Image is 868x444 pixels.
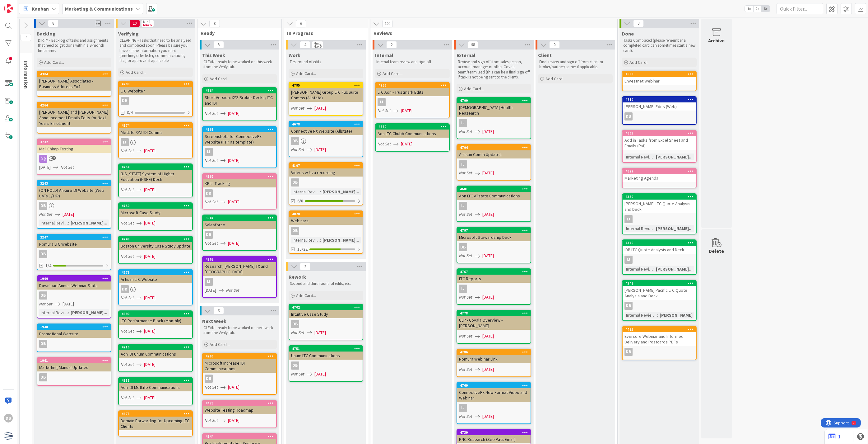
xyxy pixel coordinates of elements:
[459,170,472,176] i: Not Set
[482,128,494,135] span: [DATE]
[203,221,276,229] div: Salesforce
[623,256,696,264] div: IJ
[313,42,321,45] div: Min 1
[289,305,363,318] div: 4702Intuitive Case Study
[457,269,531,283] div: 4767LTC Reports
[464,86,484,92] span: Add Card...
[457,430,531,443] div: 4739PNC Research (See Pats Email)
[291,105,304,111] i: Not Set
[623,281,696,300] div: 4341[PERSON_NAME] Pacific LTC Quote Analysis and Deck
[121,220,134,226] i: Not Set
[129,20,140,27] span: 10
[459,202,467,210] div: IJ
[376,59,448,64] p: Internal team review and sign off.
[202,52,225,58] span: This Week
[48,20,58,27] span: 8
[37,108,111,127] div: [PERSON_NAME] and [PERSON_NAME] Announcement Emails Edits for Next Years Enrollment
[39,202,47,210] div: DB
[122,123,192,128] div: 4774
[119,311,192,325] div: 4690LTC Performance Block (Monthly)
[623,97,696,102] div: 4719
[37,139,111,153] div: 3732Mail Chimp Testing
[203,400,276,414] div: 4473Website Testing Roadmap
[629,59,649,65] span: Add Card...
[289,320,363,328] div: DB
[289,227,363,235] div: DB
[119,236,192,242] div: 4749
[624,112,633,120] div: DB
[203,127,276,146] div: 4768Screenshots for ConnectiveRx Website (FTP as template)
[300,41,310,49] span: 4
[37,145,111,153] div: Mail Chimp Testing
[203,59,276,70] p: CLEAN - ready to be worked on this week from the Verify tab.
[624,225,653,232] div: Internal Reviewer(s)
[37,324,111,338] div: 1948Promotional Website
[203,174,276,187] div: 4762KPI's Tracking
[623,215,696,223] div: IJ
[119,81,192,87] div: 4798
[623,200,696,213] div: [PERSON_NAME] LTC Quote Analysis and Deck
[708,37,725,44] div: Archive
[623,168,696,174] div: 4677
[118,31,139,37] span: Verifying
[144,220,155,226] span: [DATE]
[228,199,239,205] span: [DATE]
[375,52,393,58] span: Internal
[623,136,696,150] div: Add in Tasks from Excel Sheet and Emails (Pat)
[459,129,472,134] i: Not Set
[37,181,111,186] div: 3243
[119,344,192,358] div: 4716Aon IDI Unum Communications
[460,187,531,191] div: 4681
[206,88,276,93] div: 4864
[459,211,472,217] i: Not Set
[38,38,110,53] p: DIRTY - Backlog of tasks and assignments that need to get done within a 3-month timeframe.
[119,128,192,136] div: MetLife XYZ IDI Comms
[205,158,218,163] i: Not Set
[144,187,155,193] span: [DATE]
[37,324,111,330] div: 1948
[119,123,192,136] div: 4774MetLife XYZ IDI Comms
[289,83,363,88] div: 4795
[119,378,192,383] div: 4717
[623,327,696,332] div: 4475
[37,202,111,210] div: DB
[376,130,449,138] div: Aon LTC Chubb Communications
[289,211,363,217] div: 4020
[539,59,611,70] p: Final review and sign off from client or broker/partner/carrier if applicable.
[457,228,531,241] div: 4797Microsoft Stewardship Deck
[37,102,111,127] div: 4264[PERSON_NAME] and [PERSON_NAME] Announcement Emails Edits for Next Years Enrollment
[374,30,610,36] span: Reviews
[459,119,467,127] div: IJ
[289,163,363,177] div: 4197Videos w Liza recording
[378,83,449,87] div: 4756
[289,361,363,370] div: DB
[121,187,134,192] i: Not Set
[119,378,192,391] div: 4717Aon IDI MetLife Communications
[203,93,276,107] div: Short Version: XYZ Broker Decks; LTC and IDI
[203,127,276,132] div: 4768
[44,59,64,65] span: Add Card...
[376,88,449,96] div: LTC Aon - Trustmark Edits
[69,220,109,226] div: [PERSON_NAME]...
[457,269,531,275] div: 4767
[61,164,74,170] i: Not Set
[633,20,644,27] span: 8
[203,88,276,93] div: 4864
[653,154,654,160] span: :
[623,38,695,53] p: Tasks Completed (please remember a completed card can sometimes start a new card).
[39,164,51,171] span: [DATE]
[386,41,397,49] span: 2
[291,147,304,152] i: Not Set
[291,188,320,195] div: Internal Reviewer(s)
[376,124,449,138] div: 4680Aon LTC Chubb Communications
[624,154,653,160] div: Internal Reviewer(s)
[68,220,69,226] span: :
[292,163,363,168] div: 4197
[460,145,531,150] div: 4794
[119,311,192,317] div: 4690
[39,220,68,226] div: Internal Reviewer(s)
[623,102,696,111] div: [PERSON_NAME] Edits (Web)
[203,434,276,439] div: 4744
[289,168,363,177] div: Videos w Liza recording
[203,189,276,197] div: DB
